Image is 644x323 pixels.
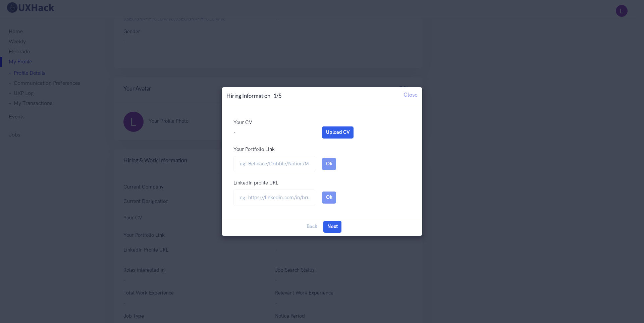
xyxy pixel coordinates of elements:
[322,158,336,170] button: Ok
[233,190,315,206] input: eg. https://linkedin.com/in/brucewayne/
[322,192,336,204] button: Ok
[233,179,278,187] label: LinkedIn profile URL
[226,92,282,100] h4: Hiring Information 1/5
[404,91,418,98] span: Close
[233,156,315,172] input: eg: Behnace/Dribble/Notion/Medium etc. link
[233,146,275,154] label: Your Portfolio Link
[399,87,422,102] button: Close
[322,126,354,139] button: Upload CV
[323,221,341,233] button: Next
[233,119,411,126] p: Your CV
[233,129,235,135] span: -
